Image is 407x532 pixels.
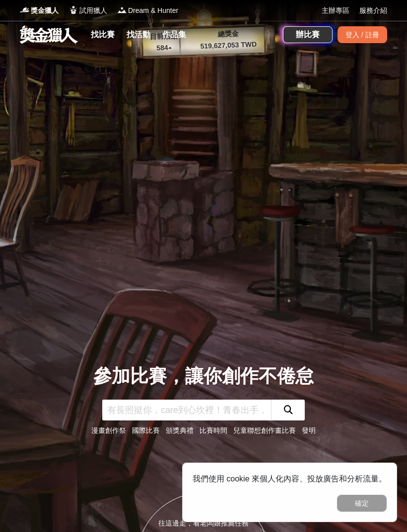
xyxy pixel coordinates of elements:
[158,28,190,42] a: 作品集
[91,362,316,390] div: 參加比賽，讓你創作不倦怠
[283,26,333,43] a: 辦比賽
[31,5,59,16] span: 獎金獵人
[117,5,127,15] img: Logo
[128,5,178,16] span: Dream & Hunter
[79,5,107,16] span: 試用獵人
[68,5,78,15] img: Logo
[233,426,296,434] a: 兒童聯想創作畫比賽
[91,426,126,434] a: 漫畫創作祭
[322,5,349,16] a: 主辦專區
[193,474,387,483] span: 我們使用 cookie 來個人化內容、投放廣告和分析流量。
[359,5,387,16] a: 服務介紹
[137,518,270,529] div: 往這邊走，看老闆娘推薦任務
[132,426,160,434] a: 國際比賽
[338,26,387,43] div: 登入 / 註冊
[117,5,178,16] a: LogoDream & Hunter
[200,426,227,434] a: 比賽時間
[20,5,59,16] a: Logo獎金獵人
[144,42,184,54] p: 584 ▴
[302,426,316,434] a: 發明
[123,28,154,42] a: 找活動
[68,5,107,16] a: Logo試用獵人
[337,495,387,512] button: 確定
[87,28,119,42] a: 找比賽
[184,39,273,52] p: 519,627,053 TWD
[20,5,30,15] img: Logo
[102,400,271,420] input: 有長照挺你，care到心坎裡！青春出手，拍出照顧 影音徵件活動
[166,426,194,434] a: 頒獎典禮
